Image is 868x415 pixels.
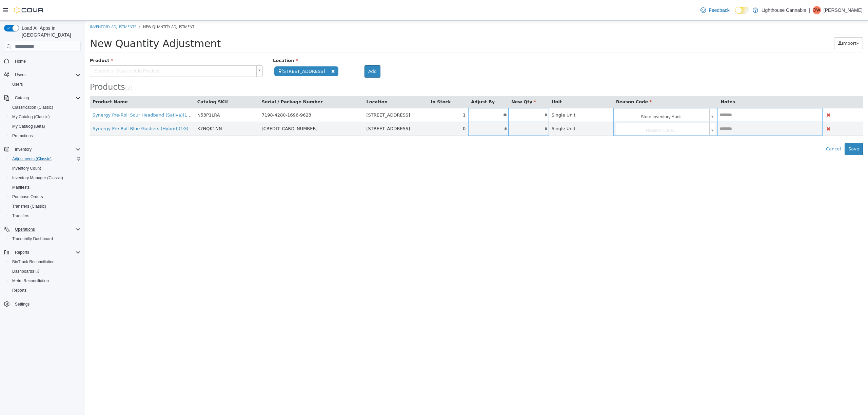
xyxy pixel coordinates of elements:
span: Operations [15,227,35,232]
span: My Catalog (Classic) [12,114,50,120]
td: [CREDIT_CARD_NUMBER] [174,101,279,115]
button: My Catalog (Beta) [7,122,83,131]
a: Inventory Count [9,164,44,172]
span: Single Unit [467,92,491,97]
a: Transfers [9,212,32,220]
span: Manifests [9,183,81,191]
a: Dashboards [9,267,42,275]
button: My Catalog (Classic) [7,112,83,122]
span: Location [188,37,213,42]
button: Delete Product [741,104,747,112]
span: BioTrack Reconciliation [12,259,55,265]
button: Save [760,122,778,134]
a: Manifests [9,183,32,191]
span: My Catalog (Beta) [12,124,45,129]
span: Users [12,71,81,79]
button: Transfers (Classic) [7,202,83,211]
span: Search or Scan to Add Product [5,45,169,56]
span: Home [12,57,81,65]
button: Reports [7,286,83,295]
span: New Quantity Adjustment [58,3,110,8]
a: Promotions [9,132,36,140]
span: Reason Code [531,79,567,84]
span: Transfers (Classic) [9,202,81,210]
td: K7NQK1NN [110,101,174,115]
button: Adjustments (Classic) [7,154,83,164]
span: Operations [12,225,81,233]
button: Transfers [7,211,83,221]
button: Catalog [1,93,83,103]
button: Reports [1,248,83,257]
span: Settings [12,300,81,308]
span: Feedback [709,7,729,14]
div: Danny Wu [813,6,821,14]
span: New Qty [427,79,451,84]
a: Reason Code... [531,102,630,115]
span: Purchase Orders [12,194,43,200]
td: N53P1LRA [110,87,174,101]
span: Promotions [12,133,33,139]
a: Metrc Reconciliation [9,277,52,285]
button: Metrc Reconciliation [7,276,83,286]
a: My Catalog (Classic) [9,113,53,121]
button: Operations [1,225,83,234]
button: BioTrack Reconciliation [7,257,83,267]
button: Classification (Classic) [7,103,83,112]
button: Location [281,78,304,85]
span: Traceabilty Dashboard [9,235,81,243]
td: 1 [343,87,383,101]
span: Metrc Reconciliation [12,278,49,284]
span: Import [757,20,772,25]
a: Inventory Manager (Classic) [9,174,66,182]
a: Synergy Pre-Roll Sour Headband (Sativa)(1G) [8,92,107,97]
span: [STREET_ADDRESS] [281,105,325,110]
button: Cancel [737,122,760,134]
a: Synergy Pre-Roll Blue Gushers (Hybrid)(1G) [8,105,104,110]
span: Transfers [12,213,29,219]
button: Manifests [7,183,83,192]
span: Metrc Reconciliation [9,277,81,285]
a: Purchase Orders [9,193,46,201]
span: [STREET_ADDRESS] [190,46,254,56]
button: Inventory Count [7,164,83,173]
span: Traceabilty Dashboard [12,236,53,242]
span: Home [15,59,26,64]
a: Store Inventory Audit [531,88,630,101]
span: Product [5,37,28,42]
p: Lighthouse Cannabis [762,6,806,14]
a: Settings [12,300,32,308]
a: Classification (Classic) [9,103,56,111]
span: My Catalog (Classic) [9,113,81,121]
span: Dashboards [12,269,39,274]
button: Purchase Orders [7,192,83,202]
a: BioTrack Reconciliation [9,258,57,266]
p: | [809,6,810,14]
button: In Stock [346,78,367,85]
span: New Quantity Adjustment [5,17,136,29]
span: Settings [15,302,29,307]
td: 7198-4280-1696-9623 [174,87,279,101]
span: Classification (Classic) [12,105,53,110]
span: Users [9,80,81,88]
a: Home [12,57,28,65]
span: Inventory [12,145,81,153]
button: Unit [467,78,478,85]
button: Users [7,80,83,89]
button: Reports [12,248,32,256]
span: 2 [42,64,46,70]
span: Classification (Classic) [9,103,81,111]
span: My Catalog (Beta) [9,122,81,130]
button: Users [12,71,28,79]
button: Adjust By [386,78,411,85]
span: Transfers [9,212,81,220]
span: Purchase Orders [9,193,81,201]
a: Feedback [698,3,732,17]
button: Add [280,45,296,57]
button: Import [749,17,778,29]
a: Inventory Adjustments [5,3,52,8]
span: Load All Apps in [GEOGRAPHIC_DATA] [19,25,81,38]
span: DW [813,6,820,14]
span: Users [12,82,23,87]
img: Cova [14,7,44,14]
span: Products [5,62,40,71]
